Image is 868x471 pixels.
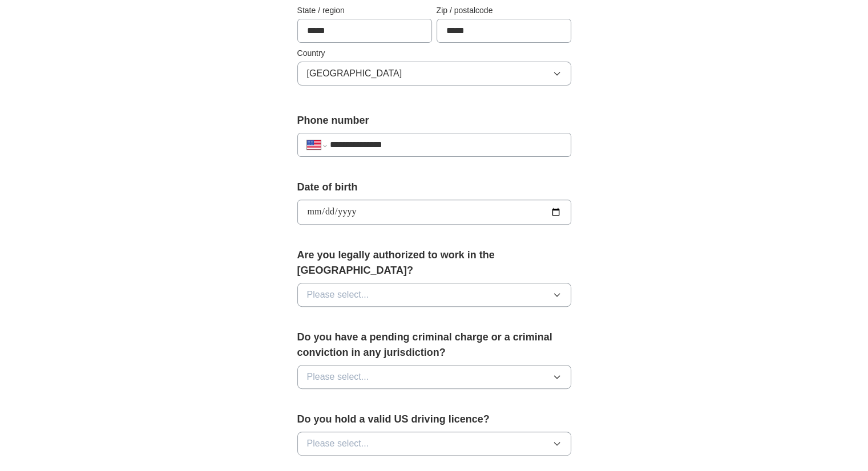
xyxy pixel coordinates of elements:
[297,62,571,86] button: [GEOGRAPHIC_DATA]
[307,370,369,384] span: Please select...
[297,432,571,456] button: Please select...
[437,5,571,17] label: Zip / postalcode
[297,180,571,195] label: Date of birth
[297,412,571,427] label: Do you hold a valid US driving licence?
[307,437,369,450] span: Please select...
[297,47,571,59] label: Country
[297,247,571,278] label: Are you legally authorized to work in the [GEOGRAPHIC_DATA]?
[307,288,369,302] span: Please select...
[297,330,571,360] label: Do you have a pending criminal charge or a criminal conviction in any jurisdiction?
[297,365,571,389] button: Please select...
[307,67,402,80] span: [GEOGRAPHIC_DATA]
[297,113,571,128] label: Phone number
[297,5,432,17] label: State / region
[297,283,571,307] button: Please select...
